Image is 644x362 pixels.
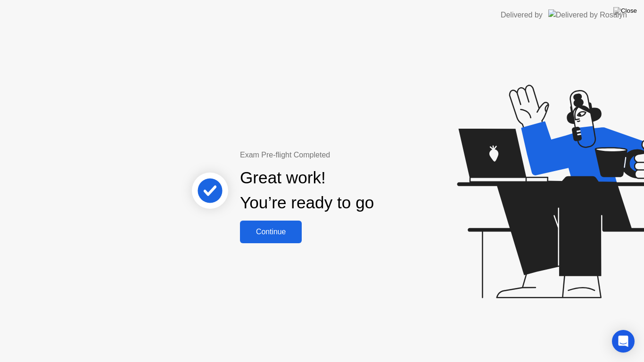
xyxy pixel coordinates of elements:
[243,228,299,236] div: Continue
[501,9,543,21] div: Delivered by
[240,165,374,215] div: Great work! You’re ready to go
[612,330,635,353] div: Open Intercom Messenger
[613,7,637,15] img: Close
[548,9,627,20] img: Delivered by Rosalyn
[240,221,302,243] button: Continue
[240,149,435,161] div: Exam Pre-flight Completed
